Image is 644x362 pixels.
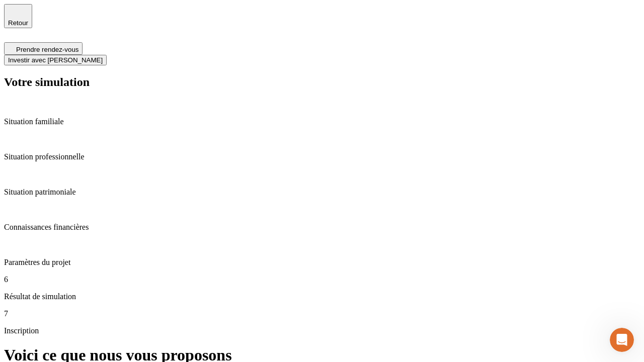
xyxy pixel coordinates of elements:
[4,275,640,284] p: 6
[4,55,107,65] button: Investir avec [PERSON_NAME]
[4,223,640,232] p: Connaissances financières
[4,152,640,161] p: Situation professionnelle
[4,292,640,301] p: Résultat de simulation
[16,46,78,53] span: Prendre rendez-vous
[610,328,634,352] iframe: Intercom live chat
[4,258,640,267] p: Paramètres du projet
[8,19,28,27] span: Retour
[4,75,640,89] h2: Votre simulation
[8,56,103,64] span: Investir avec [PERSON_NAME]
[4,188,640,197] p: Situation patrimoniale
[4,117,640,126] p: Situation familiale
[4,4,32,28] button: Retour
[4,309,640,318] p: 7
[4,42,83,55] button: Prendre rendez-vous
[4,326,640,335] p: Inscription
